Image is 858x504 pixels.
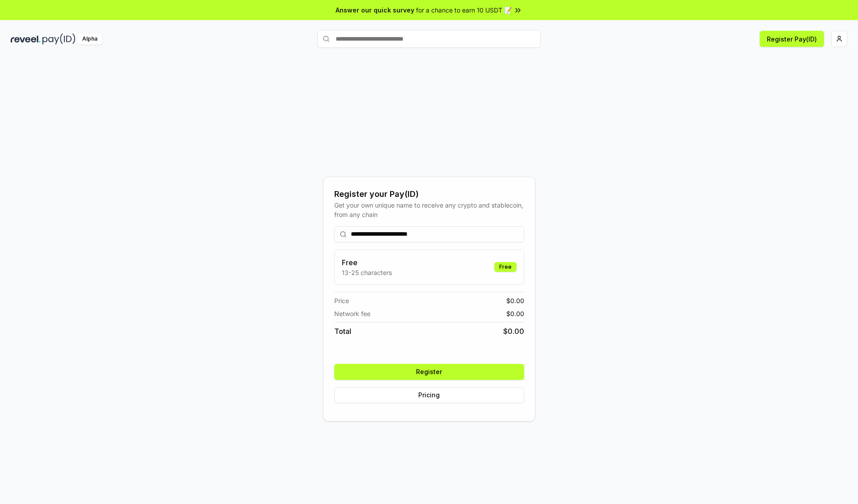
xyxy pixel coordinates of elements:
[334,364,524,380] button: Register
[342,268,392,277] p: 13-25 characters
[336,5,414,15] span: Answer our quick survey
[334,296,349,305] span: Price
[416,5,512,15] span: for a chance to earn 10 USDT 📝
[506,296,524,305] span: $ 0.00
[334,200,524,219] div: Get your own unique name to receive any crypto and stablecoin, from any chain
[506,309,524,318] span: $ 0.00
[334,309,370,318] span: Network fee
[342,257,392,268] h3: Free
[334,326,351,337] span: Total
[42,33,76,45] img: pay_id
[11,33,41,45] img: reveel_dark
[334,188,524,200] div: Register your Pay(ID)
[494,262,517,272] div: Free
[760,31,824,47] button: Register Pay(ID)
[77,33,102,45] div: Alpha
[503,326,524,337] span: $ 0.00
[334,387,524,403] button: Pricing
